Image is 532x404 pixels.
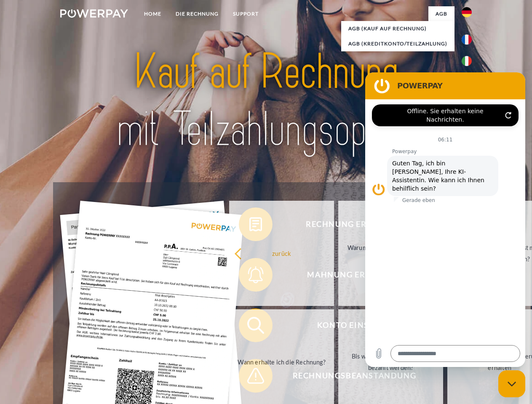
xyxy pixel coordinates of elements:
iframe: Messaging-Fenster [365,72,525,367]
a: Home [137,6,168,21]
a: AGB (Kreditkonto/Teilzahlung) [341,36,454,51]
img: de [462,7,472,17]
div: Wann erhalte ich die Rechnung? [234,356,329,367]
img: logo-powerpay-white.svg [60,9,128,18]
img: it [462,56,472,66]
a: agb [428,6,454,21]
div: Bis wann muss die Rechnung bezahlt werden? [343,351,438,373]
iframe: Schaltfläche zum Öffnen des Messaging-Fensters; Konversation läuft [498,370,525,397]
img: fr [462,35,472,45]
div: Warum habe ich eine Rechnung erhalten? [343,242,438,265]
div: zurück [234,247,329,259]
img: title-powerpay_de.svg [80,40,452,161]
a: DIE RECHNUNG [168,6,226,21]
a: SUPPORT [226,6,266,21]
a: AGB (Kauf auf Rechnung) [341,21,454,36]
